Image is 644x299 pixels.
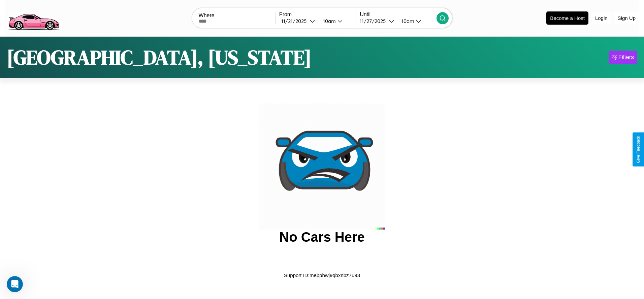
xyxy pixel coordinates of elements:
button: 10am [318,18,356,25]
iframe: Intercom live chat [7,276,23,292]
div: 10am [320,18,337,24]
button: Become a Host [546,11,588,25]
label: From [279,11,356,18]
img: car [259,103,385,230]
p: Support ID: mebphwj9qbxnbz7u93 [284,271,360,280]
div: Give Feedback [636,136,641,163]
label: Until [360,11,437,18]
label: Where [199,12,276,19]
img: logo [5,3,62,32]
h2: No Cars Here [279,230,364,245]
button: Filters [609,51,637,64]
h1: [GEOGRAPHIC_DATA], [US_STATE] [7,43,312,71]
div: 11 / 27 / 2025 [360,18,389,24]
div: Filters [618,54,634,61]
div: 11 / 21 / 2025 [281,18,310,24]
button: Sign Up [614,12,639,24]
button: 11/21/2025 [279,18,318,25]
div: 10am [398,18,416,24]
button: 10am [396,18,437,25]
button: Login [592,12,611,24]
